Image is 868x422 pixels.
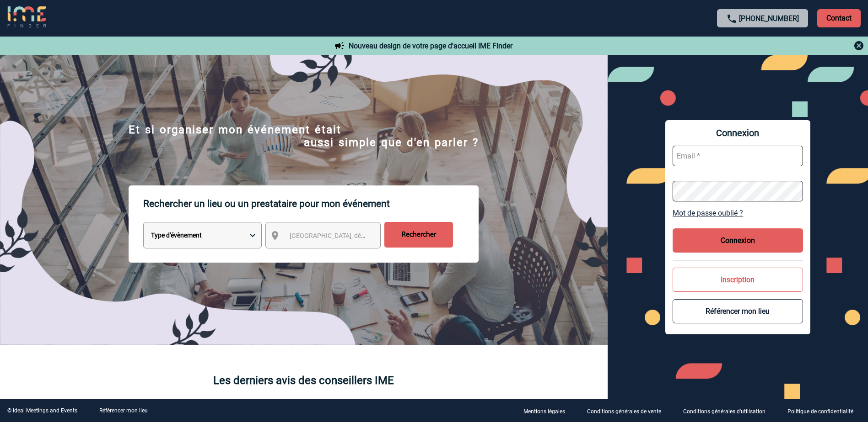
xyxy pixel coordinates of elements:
[673,127,803,138] span: Connexion
[739,14,799,23] a: [PHONE_NUMBER]
[673,209,803,217] a: Mot de passe oublié ?
[7,407,77,414] div: © Ideal Meetings and Events
[673,268,803,292] button: Inscription
[676,406,780,415] a: Conditions générales d'utilisation
[99,407,148,414] a: Référencer mon lieu
[673,299,803,323] button: Référencer mon lieu
[290,232,417,239] span: [GEOGRAPHIC_DATA], département, région...
[580,406,676,415] a: Conditions générales de vente
[516,406,580,415] a: Mentions légales
[726,13,737,24] img: call-24-px.png
[780,406,868,415] a: Politique de confidentialité
[683,408,766,415] p: Conditions générales d'utilisation
[587,408,661,415] p: Conditions générales de vente
[384,222,453,248] input: Rechercher
[817,9,861,27] p: Contact
[673,146,803,166] input: Email *
[673,228,803,253] button: Connexion
[143,185,479,222] p: Rechercher un lieu ou un prestataire pour mon événement
[787,408,853,415] p: Politique de confidentialité
[523,408,565,415] p: Mentions légales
